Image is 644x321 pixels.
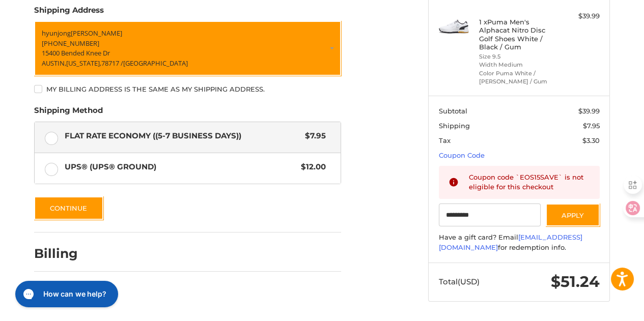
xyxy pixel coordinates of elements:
div: $39.99 [559,11,600,21]
span: $7.95 [300,130,326,142]
li: Width Medium [479,61,557,69]
span: $7.95 [583,122,600,130]
span: 15400 Bended Knee Dr [42,48,110,57]
input: Gift Certificate or Coupon Code [439,203,541,226]
span: [PERSON_NAME] [71,28,122,38]
span: [US_STATE], [66,59,101,68]
span: [GEOGRAPHIC_DATA] [123,59,188,68]
span: 78717 / [101,59,123,68]
legend: Shipping Address [34,5,104,21]
span: $39.99 [578,107,600,115]
span: Shipping [439,122,470,130]
button: Continue [34,196,103,220]
span: $51.24 [551,272,600,291]
h4: 1 x Puma Men's Alphacat Nitro Disc Golf Shoes White / Black / Gum [479,18,557,51]
span: Subtotal [439,107,467,115]
span: hyunjong [42,28,71,38]
span: UPS® (UPS® Ground) [65,161,296,173]
span: Total (USD) [439,277,480,286]
a: Coupon Code [439,151,485,159]
label: My billing address is the same as my shipping address. [34,85,341,93]
a: [EMAIL_ADDRESS][DOMAIN_NAME] [439,233,582,251]
legend: Shipping Method [34,105,103,121]
div: Have a gift card? Email for redemption info. [439,232,600,252]
a: Enter or select a different address [34,21,341,76]
span: AUSTIN, [42,59,66,68]
div: Coupon code `EOS15SAVE` is not eligible for this checkout [469,172,590,192]
iframe: Gorgias live chat messenger [10,277,121,311]
button: Apply [546,203,600,226]
span: $12.00 [296,161,326,173]
span: [PHONE_NUMBER] [42,39,99,48]
li: Color Puma White / [PERSON_NAME] / Gum [479,69,557,86]
li: Size 9.5 [479,52,557,61]
span: Tax [439,136,451,144]
span: $3.30 [582,136,600,144]
h2: Billing [34,246,94,261]
span: Flat Rate Economy ((5-7 Business Days)) [65,130,300,142]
